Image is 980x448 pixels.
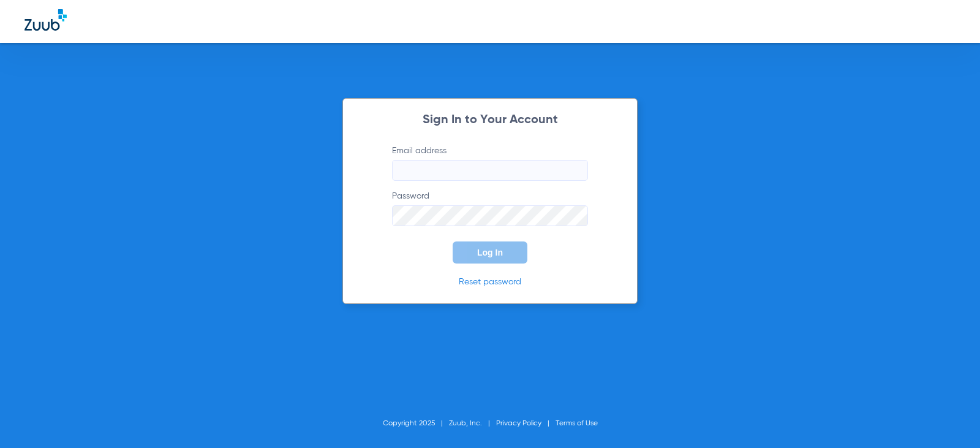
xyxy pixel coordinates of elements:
[453,241,527,264] button: Log In
[392,205,588,226] input: Password
[459,278,521,286] a: Reset password
[477,248,503,257] span: Log In
[24,9,67,31] img: Zuub Logo
[374,114,606,126] h2: Sign In to Your Account
[449,417,496,430] li: Zuub, Inc.
[383,417,449,430] li: Copyright 2025
[496,420,541,427] a: Privacy Policy
[556,420,598,427] a: Terms of Use
[392,145,588,181] label: Email address
[392,160,588,181] input: Email address
[392,190,588,226] label: Password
